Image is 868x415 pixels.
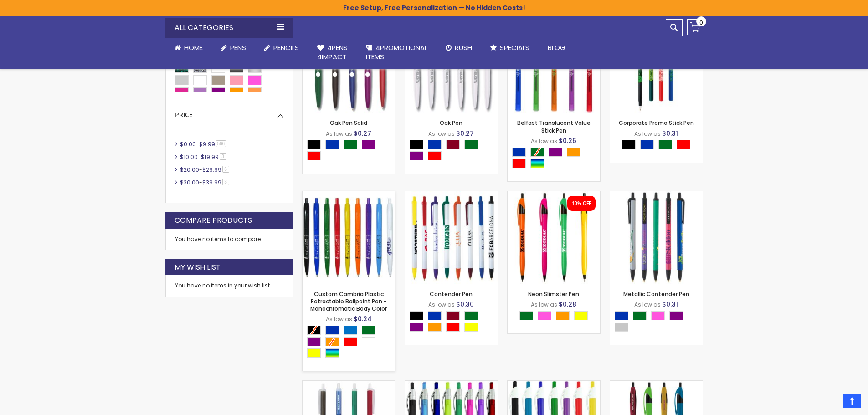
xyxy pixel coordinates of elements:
span: $0.31 [662,129,678,138]
strong: My Wish List [175,262,221,272]
div: Blue [640,140,654,149]
span: $0.26 [559,136,576,145]
div: Green [344,140,357,149]
div: Orange [428,323,442,332]
a: Metallic Contender Pen [623,290,689,298]
strong: Compare Products [175,215,252,225]
a: Blog [539,38,575,58]
div: White [362,337,375,346]
span: $10.00 [180,153,198,161]
div: Blue Light [344,326,357,335]
div: Black [410,140,423,149]
div: Green [633,311,647,320]
a: 4PROMOTIONALITEMS [357,38,437,67]
span: 3 [222,179,229,185]
span: As low as [634,301,661,308]
a: Neon Slimster Pen [528,290,579,298]
div: Blue [325,326,339,335]
span: $29.99 [202,166,221,174]
span: $0.27 [354,129,371,138]
span: As low as [326,315,352,323]
span: 6 [222,166,229,173]
span: As low as [326,130,352,138]
span: Rush [455,43,472,52]
a: $30.00-$39.993 [178,179,232,186]
a: 0 [687,19,703,35]
span: $0.24 [354,314,372,323]
span: $19.99 [201,153,219,161]
a: Oak Pen Solid [330,119,367,127]
span: Specials [500,43,529,52]
span: As low as [531,137,557,145]
div: Yellow [307,348,321,358]
div: Select A Color [307,140,395,163]
div: Select A Color [622,140,695,151]
a: Pens [212,38,255,58]
span: As low as [531,301,557,308]
iframe: Google Customer Reviews [793,390,868,415]
div: 10% OFF [572,200,591,207]
span: $0.00 [180,140,196,148]
a: Specials [481,38,539,58]
span: 4Pens 4impact [317,43,348,61]
div: Select A Color [410,140,498,163]
span: $20.00 [180,166,199,174]
span: $9.99 [199,140,215,148]
div: Green [519,311,533,320]
img: Metallic Contender Pen [610,191,703,284]
span: As low as [428,301,455,308]
a: Preston B Click Pen [508,380,600,388]
div: Silver [615,323,628,332]
span: Pens [230,43,246,52]
div: Pink [538,311,551,320]
div: Green [658,140,672,149]
span: Pencils [273,43,299,52]
div: You have no items to compare. [165,229,293,250]
a: $20.00-$29.996 [178,166,232,174]
a: Preston Translucent Pen [405,380,498,388]
img: Contender Pen [405,191,498,284]
div: Burgundy [446,140,460,149]
div: Select A Color [615,311,703,334]
div: Yellow [464,323,478,332]
span: Blog [548,43,565,52]
a: Home [165,38,212,58]
span: 4PROMOTIONAL ITEMS [366,43,427,61]
div: Select A Color [410,311,498,334]
div: Blue [615,311,628,320]
span: As low as [634,130,661,138]
a: Metallic Contender Pen [610,191,703,199]
div: Purple [410,323,423,332]
div: Assorted [530,159,544,168]
a: $0.00-$9.99566 [178,140,230,148]
a: Custom Cambria Plastic Retractable Ballpoint Pen - Monochromatic Body Color [303,191,395,199]
img: Custom Cambria Plastic Retractable Ballpoint Pen - Monochromatic Body Color [303,191,395,284]
span: $0.31 [662,300,678,309]
div: Purple [549,148,562,157]
a: Pencils [255,38,308,58]
span: 566 [216,140,226,147]
a: Rush [437,38,481,58]
a: Neon Slimster Pen [508,191,600,199]
span: $39.99 [202,179,221,186]
div: Green [464,311,478,320]
div: All Categories [165,18,293,38]
span: $0.30 [456,300,474,309]
div: Green [464,140,478,149]
div: Blue [428,311,442,320]
div: Purple [669,311,683,320]
span: $0.28 [559,300,576,309]
span: As low as [428,130,455,138]
div: Red [344,337,357,346]
div: Pink [651,311,665,320]
a: 4Pens4impact [308,38,357,67]
a: Oak Pen [440,119,462,127]
span: $0.27 [456,129,474,138]
div: Price [175,104,283,119]
span: $30.00 [180,179,199,186]
span: 0 [699,18,703,27]
div: Orange [567,148,580,157]
img: Neon Slimster Pen [508,191,600,284]
a: Custom Cambria Plastic Retractable Ballpoint Pen - Monochromatic Body Color [310,290,387,313]
div: Purple [362,140,375,149]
